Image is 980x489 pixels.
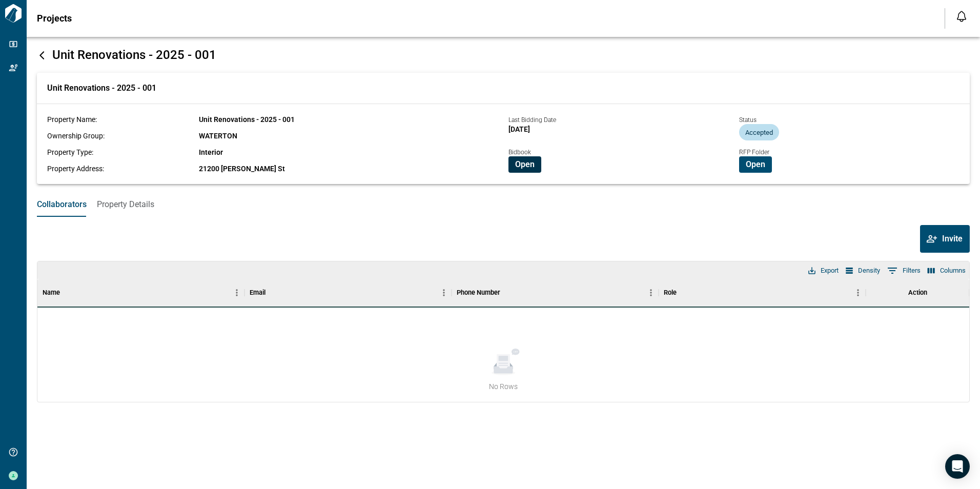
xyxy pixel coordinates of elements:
[508,149,531,156] span: Bidbook
[850,285,866,300] button: Menu
[244,278,452,307] div: Email
[97,199,154,210] span: Property Details
[500,286,515,300] button: Sort
[843,264,883,277] button: Density
[515,159,535,170] span: Open
[489,381,518,392] span: No Rows
[229,285,244,300] button: Menu
[746,159,765,170] span: Open
[866,278,969,307] div: Action
[739,156,772,173] button: Open
[643,285,659,300] button: Menu
[739,129,779,136] span: Accepted
[942,234,963,244] span: Invite
[27,192,980,217] div: base tabs
[739,149,769,156] span: RFP Folder
[677,286,691,300] button: Sort
[659,278,866,307] div: Role
[508,116,556,124] span: Last Bidding Date
[664,278,677,307] div: Role
[925,264,968,277] button: Select columns
[953,8,970,25] button: Open notification feed
[508,156,541,173] button: Open
[47,83,156,93] span: Unit Renovations - 2025 - 001
[945,454,970,479] div: Open Intercom Messenger
[47,165,104,173] span: Property Address:
[885,262,923,279] button: Show filters
[199,132,237,140] span: WATERTON
[199,165,285,173] span: 21200 [PERSON_NAME] St
[52,48,216,62] span: Unit Renovations - 2025 - 001
[47,148,93,156] span: Property Type:
[452,278,659,307] div: Phone Number
[508,125,530,133] span: [DATE]
[806,264,841,277] button: Export
[250,278,266,307] div: Email
[37,278,244,307] div: Name
[266,286,280,300] button: Sort
[37,199,87,210] span: Collaborators
[920,225,970,253] button: Invite
[508,159,541,169] a: Open
[47,115,97,124] span: Property Name:
[908,278,927,307] div: Action
[457,278,500,307] div: Phone Number
[436,285,452,300] button: Menu
[60,286,74,300] button: Sort
[199,115,295,124] span: Unit Renovations - 2025 - 001
[739,159,772,169] a: Open
[37,13,72,24] span: Projects
[47,132,105,140] span: Ownership Group:
[43,278,60,307] div: Name
[199,148,223,156] span: Interior
[739,116,757,124] span: Status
